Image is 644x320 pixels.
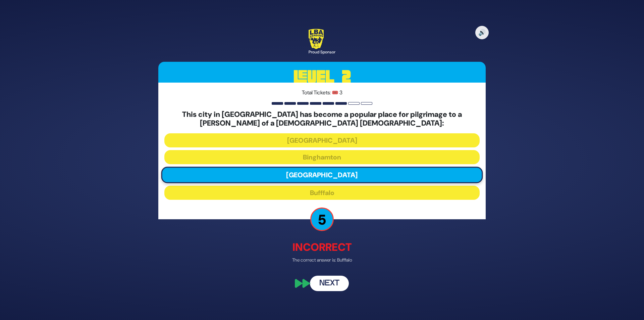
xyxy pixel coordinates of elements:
[164,110,480,128] h5: This city in [GEOGRAPHIC_DATA] has become a popular place for pilgrimage to a [PERSON_NAME] of a ...
[158,257,486,264] p: The correct answer is: Bufffalo
[475,26,489,39] button: 🔊
[309,29,324,49] img: LBA
[161,167,483,183] button: [GEOGRAPHIC_DATA]
[164,150,480,164] button: Binghamton
[164,133,480,147] button: [GEOGRAPHIC_DATA]
[309,49,335,55] div: Proud Sponsor
[164,186,480,200] button: Bufffalo
[158,62,486,92] h3: Level 2
[310,276,349,291] button: Next
[164,89,480,97] p: Total Tickets: 🎟️ 3
[310,208,334,231] p: 5
[158,239,486,255] p: Incorrect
